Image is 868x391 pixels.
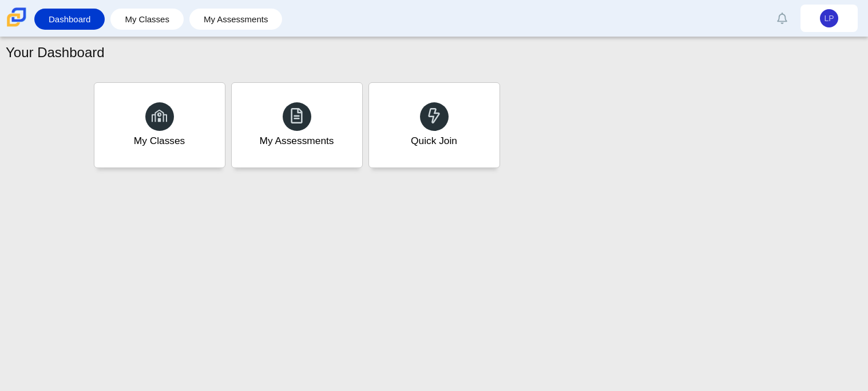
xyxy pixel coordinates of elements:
span: LP [824,14,834,22]
div: Quick Join [411,134,457,148]
a: Quick Join [368,82,500,168]
h1: Your Dashboard [6,43,105,62]
a: LP [800,5,858,32]
a: Dashboard [40,9,99,30]
div: My Classes [134,134,185,148]
a: My Assessments [231,82,363,168]
a: My Classes [116,9,178,30]
a: Carmen School of Science & Technology [5,21,29,31]
a: My Assessments [195,9,277,30]
img: Carmen School of Science & Technology [5,5,29,29]
div: My Assessments [260,134,334,148]
a: My Classes [94,82,225,168]
a: Alerts [770,6,795,31]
